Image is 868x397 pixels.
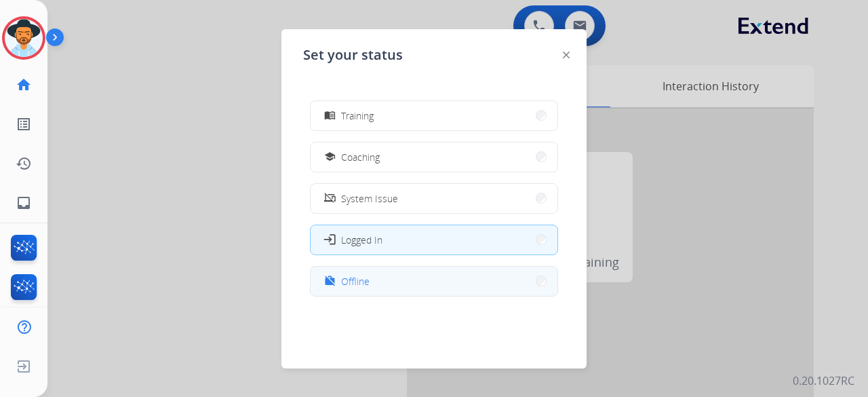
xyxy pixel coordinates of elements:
span: Training [341,109,374,123]
mat-icon: school [324,151,336,163]
mat-icon: list_alt [16,116,32,132]
mat-icon: menu_book [324,110,336,121]
p: 0.20.1027RC [793,373,854,389]
img: avatar [5,19,43,57]
span: Logged In [341,233,382,247]
mat-icon: work_off [324,276,336,287]
button: Logged In [311,225,557,254]
button: Coaching [311,143,557,172]
img: close-button [563,52,570,58]
span: Set your status [303,45,403,64]
mat-icon: history [16,155,32,172]
span: Coaching [341,150,380,164]
button: Training [311,101,557,130]
mat-icon: phonelink_off [324,193,336,204]
button: System Issue [311,184,557,213]
span: System Issue [341,191,398,206]
button: Offline [311,267,557,296]
mat-icon: home [16,77,32,93]
mat-icon: inbox [16,195,32,211]
span: Offline [341,274,370,288]
mat-icon: login [323,233,336,246]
